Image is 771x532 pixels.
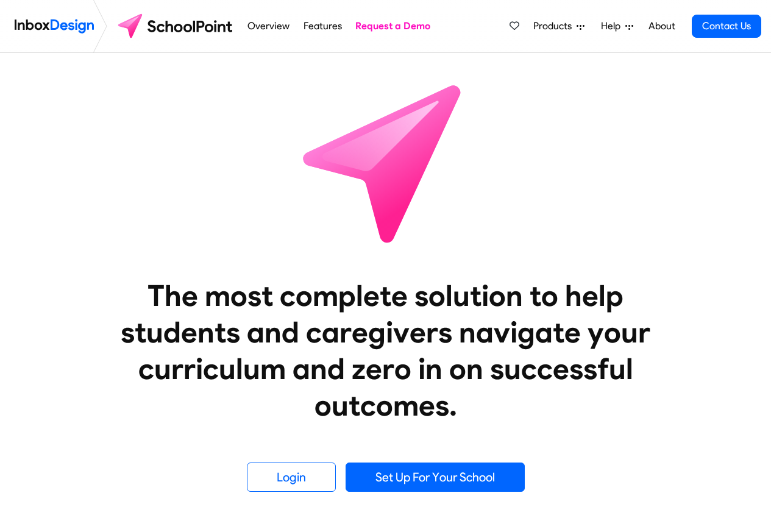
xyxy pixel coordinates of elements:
[346,463,525,492] a: Set Up For Your School
[247,463,336,492] a: Login
[596,14,638,38] a: Help
[96,277,675,424] heading: The most complete solution to help students and caregivers navigate your curriculum and zero in o...
[601,19,625,34] span: Help
[528,14,589,38] a: Products
[112,12,241,41] img: schoolpoint logo
[692,15,761,38] a: Contact Us
[352,14,434,38] a: Request a Demo
[300,14,345,38] a: Features
[244,14,293,38] a: Overview
[533,19,577,34] span: Products
[645,14,678,38] a: About
[276,53,496,272] img: icon_schoolpoint.svg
